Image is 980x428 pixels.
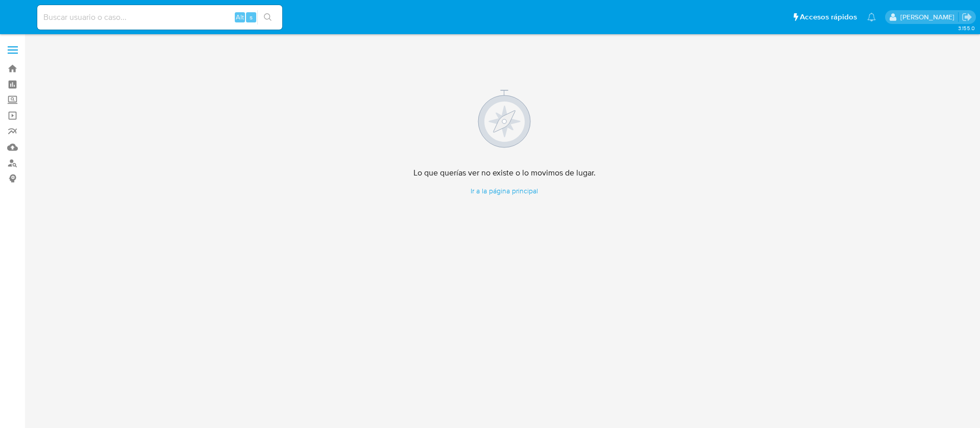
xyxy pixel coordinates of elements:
a: Ir a la página principal [413,186,596,196]
p: alicia.aldreteperez@mercadolibre.com.mx [900,12,958,22]
button: search-icon [257,10,278,24]
span: Alt [236,12,244,22]
span: s [250,12,253,22]
input: Buscar usuario o caso... [37,11,282,24]
span: Accesos rápidos [800,12,857,22]
a: Salir [962,12,972,22]
a: Notificaciones [867,13,876,21]
h4: Lo que querías ver no existe o lo movimos de lugar. [413,168,596,178]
